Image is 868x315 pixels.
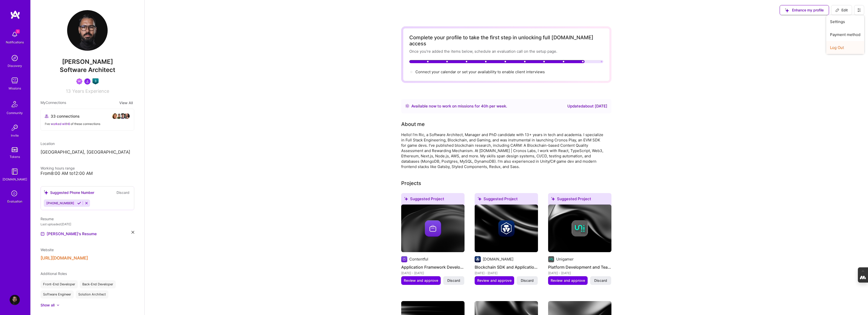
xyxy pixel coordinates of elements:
span: Discard [521,278,534,283]
img: avatar [124,113,130,119]
img: Company logo [475,256,481,262]
span: Connect your calendar or set your availability to enable client interviews [415,69,545,74]
img: cover [475,205,538,252]
div: Suggested Project [401,193,465,207]
span: Website [41,248,54,252]
i: Accept [77,201,81,205]
div: Updated about [DATE] [567,103,607,109]
div: About me [401,120,425,128]
h4: Application Framework Development [401,264,465,270]
span: Enhance my profile [785,8,824,13]
i: icon SuggestedTeams [785,8,789,12]
img: cover [548,205,611,252]
div: [DOMAIN_NAME] [3,177,27,182]
div: Back-End Developer [80,280,116,288]
span: 13 [66,88,71,94]
i: icon SelectionTeam [10,189,20,199]
div: Invite [11,133,19,138]
img: User Avatar [10,295,20,305]
img: Company logo [548,256,554,262]
div: Once you’re added the items below, schedule an evaluation call on the setup page. [409,49,603,54]
button: Discard [443,276,464,285]
i: icon Close [131,231,134,234]
img: Company logo [498,220,514,236]
div: Show all [41,303,54,308]
img: avatar [116,113,122,119]
img: discovery [10,53,20,63]
img: guide book [10,166,20,177]
img: Resume [41,232,45,236]
div: Software Engineer [41,290,74,299]
i: icon Collaborator [45,114,49,118]
h4: Blockchain SDK and Application Development [475,264,538,270]
button: View All [118,100,134,106]
span: Review and approve [404,278,438,283]
img: bell [10,29,20,40]
span: Review and approve [477,278,512,283]
div: Suggested Project [548,193,611,207]
span: worked with 6 [51,122,70,126]
div: Tokens [10,154,20,159]
span: Discard [594,278,607,283]
img: Invite [10,123,20,133]
div: Last uploaded: [DATE] [41,221,134,227]
a: [PERSON_NAME]'s Resume [41,231,97,237]
button: Edit [831,5,852,15]
i: icon SuggestedTeams [404,197,408,201]
img: logo [10,10,20,19]
img: tokens [12,147,18,152]
div: Evaluation [7,199,22,204]
span: 40 [481,104,486,108]
button: Review and approve [475,276,514,285]
div: I've of these connections [45,121,130,126]
span: Review and approve [551,278,585,283]
span: [PERSON_NAME] [41,58,134,66]
div: [DATE] - [DATE] [401,270,465,276]
button: 33 connectionsavataravataravataravatarI've worked with6 of these connections [41,109,134,131]
span: Additional Roles [41,271,67,276]
span: Working hours range [41,166,75,170]
img: Company logo [572,220,588,236]
div: Notifications [6,40,24,45]
span: [PHONE_NUMBER] [46,201,74,205]
div: Community [7,110,23,116]
div: Contentful [409,256,428,262]
button: Discard [517,276,538,285]
img: teamwork [10,76,20,86]
button: Payment method [826,28,864,41]
img: avatar [112,113,118,119]
div: Solution Architect [76,290,108,299]
div: [DATE] - [DATE] [475,270,538,276]
i: icon SuggestedTeams [551,197,555,201]
div: Complete your profile to take the first step in unlocking full [DOMAIN_NAME] access [409,34,603,47]
p: [GEOGRAPHIC_DATA], [GEOGRAPHIC_DATA] [41,149,134,155]
div: Discovery [8,63,22,68]
div: Available now to work on missions for h per week . [411,103,507,109]
span: Resume [41,217,54,221]
div: Missions [9,86,21,91]
div: [DOMAIN_NAME] [483,256,513,262]
img: User Avatar [67,10,108,51]
button: [URL][DOMAIN_NAME] [41,255,88,261]
div: Front-End Developer [41,280,78,288]
button: Review and approve [401,276,441,285]
i: icon SuggestedTeams [478,197,481,201]
button: Settings [826,15,864,28]
span: Edit [835,8,848,13]
button: Discard [590,276,611,285]
i: icon SuggestedTeams [44,190,48,195]
img: Availability [405,104,409,108]
div: Projects [401,179,421,187]
span: Software Architect [60,66,115,73]
button: Log Out [826,41,864,54]
img: Company logo [425,220,441,236]
div: From 8:00 AM to 12:00 AM [41,171,134,176]
div: Suggested Project [475,193,538,207]
a: User Avatar [8,295,21,305]
img: Community [9,98,21,110]
span: 33 connections [51,114,80,119]
img: Been on Mission [76,78,82,84]
div: Unigamer [556,256,574,262]
img: cover [401,205,465,252]
div: Suggested Phone Number [44,190,94,195]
